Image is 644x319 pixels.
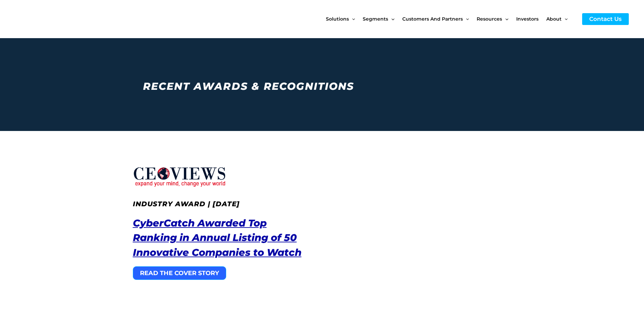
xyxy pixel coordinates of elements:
span: Resources [477,5,502,33]
span: Menu Toggle [388,5,394,33]
span: Customers and Partners [402,5,463,33]
nav: Site Navigation: New Main Menu [326,5,575,33]
span: Menu Toggle [502,5,508,33]
span: Menu Toggle [463,5,469,33]
h2: RECENT AWARDS & RECOGNITIONS [143,79,506,94]
img: Retina-Logo-544-x-180px [133,161,226,192]
span: Menu Toggle [349,5,355,33]
span: About [546,5,562,33]
a: READ THE COVER STORY [133,266,226,280]
a: Investors [516,5,546,33]
span: READ THE COVER STORY [140,270,219,276]
h2: CyberCatch Awarded Top Ranking in Annual Listing of 50 Innovative Companies to Watch [133,216,312,260]
span: Menu Toggle [562,5,568,33]
a: Contact Us [582,13,629,25]
span: Solutions [326,5,349,33]
h2: INDUSTRY AWARD | [DATE] [133,199,312,209]
span: Segments [363,5,388,33]
span: Investors [516,5,539,33]
img: CyberCatch [12,5,93,33]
